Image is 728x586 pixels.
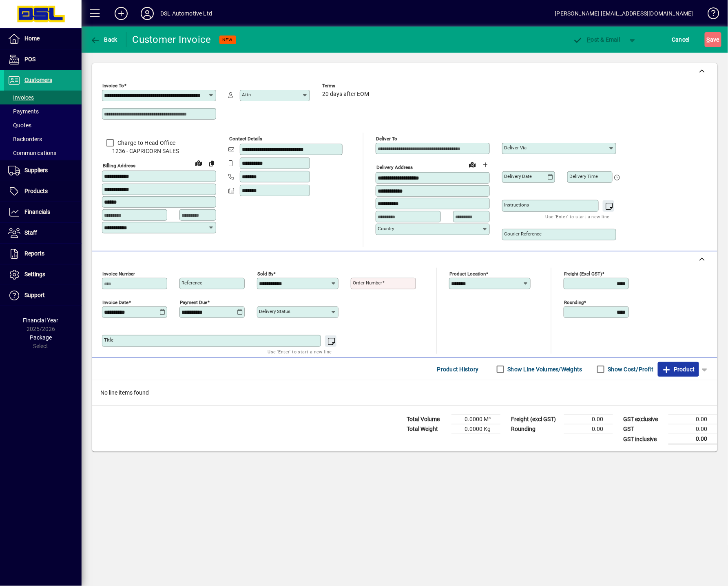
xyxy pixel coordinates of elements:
[180,300,207,305] mat-label: Payment due
[4,160,82,181] a: Suppliers
[30,334,52,341] span: Package
[104,337,113,343] mat-label: Title
[259,309,290,314] mat-label: Delivery status
[268,347,332,356] mat-hint: Use 'Enter' to start a new line
[707,36,710,43] span: S
[102,147,216,155] span: 1236 - CAPRICORN SALES
[587,36,591,43] span: P
[606,365,654,373] label: Show Cost/Profit
[24,167,48,173] span: Suppliers
[701,2,718,28] a: Knowledge Base
[8,94,34,101] span: Invoices
[564,271,602,277] mat-label: Freight (excl GST)
[4,118,82,132] a: Quotes
[23,317,59,324] span: Financial Year
[451,415,500,424] td: 0.0000 M³
[24,271,45,277] span: Settings
[4,146,82,160] a: Communications
[24,209,50,215] span: Financials
[102,83,124,89] mat-label: Invoice To
[670,32,692,47] button: Cancel
[504,145,527,151] mat-label: Deliver via
[102,300,128,305] mat-label: Invoice date
[564,300,584,305] mat-label: Rounding
[620,424,668,434] td: GST
[507,415,564,424] td: Freight (excl GST)
[504,173,532,179] mat-label: Delivery date
[546,212,610,221] mat-hint: Use 'Enter' to start a new line
[4,132,82,146] a: Backorders
[507,424,564,434] td: Rounding
[24,35,40,42] span: Home
[8,122,31,129] span: Quotes
[403,424,451,434] td: Total Weight
[24,292,45,298] span: Support
[322,91,369,98] span: 20 days after EOM
[620,415,668,424] td: GST exclusive
[4,29,82,49] a: Home
[242,92,251,98] mat-label: Attn
[181,280,202,286] mat-label: Reference
[92,380,717,405] div: No line items found
[466,158,479,171] a: View on map
[668,415,717,424] td: 0.00
[668,424,717,434] td: 0.00
[672,33,690,46] span: Cancel
[8,150,56,156] span: Communications
[479,158,492,171] button: Choose address
[8,136,42,142] span: Backorders
[24,188,48,194] span: Products
[108,6,134,21] button: Add
[24,250,44,257] span: Reports
[134,6,160,21] button: Profile
[705,32,721,47] button: Save
[4,244,82,264] a: Reports
[4,285,82,306] a: Support
[24,77,52,83] span: Customers
[376,136,397,142] mat-label: Deliver To
[504,202,529,208] mat-label: Instructions
[569,32,624,47] button: Post & Email
[160,7,212,20] div: DSL Automotive Ltd
[4,181,82,202] a: Products
[4,264,82,285] a: Settings
[564,424,613,434] td: 0.00
[449,271,486,277] mat-label: Product location
[569,173,598,179] mat-label: Delivery time
[205,157,218,170] button: Copy to Delivery address
[257,271,273,277] mat-label: Sold by
[133,33,211,46] div: Customer Invoice
[102,271,135,277] mat-label: Invoice number
[378,226,394,231] mat-label: Country
[88,32,119,47] button: Back
[116,139,175,147] label: Charge to Head Office
[353,280,382,286] mat-label: Order number
[506,365,582,373] label: Show Line Volumes/Weights
[4,202,82,222] a: Financials
[90,36,117,43] span: Back
[658,362,699,377] button: Product
[662,363,695,376] span: Product
[24,229,37,236] span: Staff
[4,49,82,70] a: POS
[555,7,693,20] div: [PERSON_NAME] [EMAIL_ADDRESS][DOMAIN_NAME]
[451,424,500,434] td: 0.0000 Kg
[437,363,479,376] span: Product History
[504,231,542,237] mat-label: Courier Reference
[668,434,717,444] td: 0.00
[192,156,205,169] a: View on map
[223,37,233,42] span: NEW
[82,32,126,47] app-page-header-button: Back
[403,415,451,424] td: Total Volume
[564,415,613,424] td: 0.00
[707,33,719,46] span: ave
[573,36,620,43] span: ost & Email
[8,108,39,115] span: Payments
[24,56,35,62] span: POS
[4,91,82,104] a: Invoices
[322,83,371,89] span: Terms
[4,223,82,243] a: Staff
[620,434,668,444] td: GST inclusive
[4,104,82,118] a: Payments
[434,362,482,377] button: Product History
